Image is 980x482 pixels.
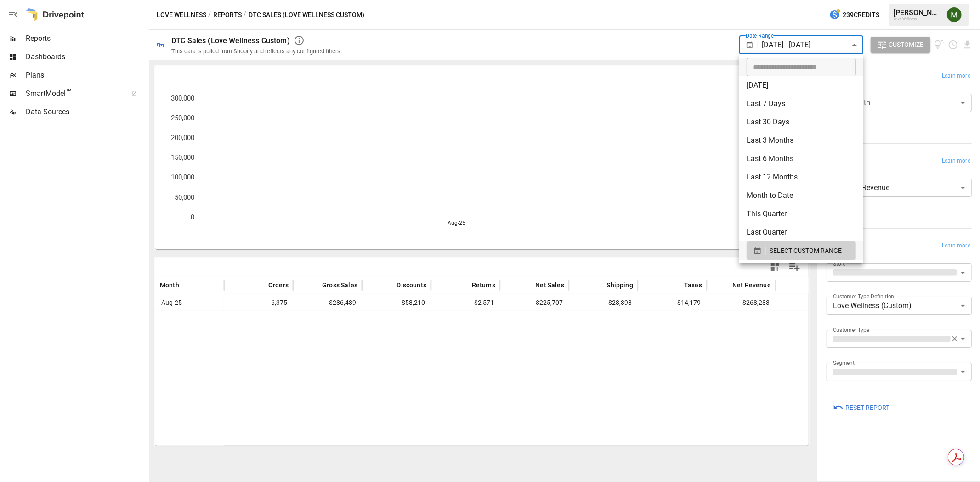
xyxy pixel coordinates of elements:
[739,131,863,150] li: Last 3 Months
[739,76,863,95] li: [DATE]
[739,205,863,223] li: This Quarter
[739,113,863,131] li: Last 30 Days
[739,95,863,113] li: Last 7 Days
[739,223,863,241] li: Last Quarter
[739,186,863,205] li: Month to Date
[739,150,863,168] li: Last 6 Months
[770,245,842,257] span: SELECT CUSTOM RANGE
[739,168,863,186] li: Last 12 Months
[747,241,856,260] button: SELECT CUSTOM RANGE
